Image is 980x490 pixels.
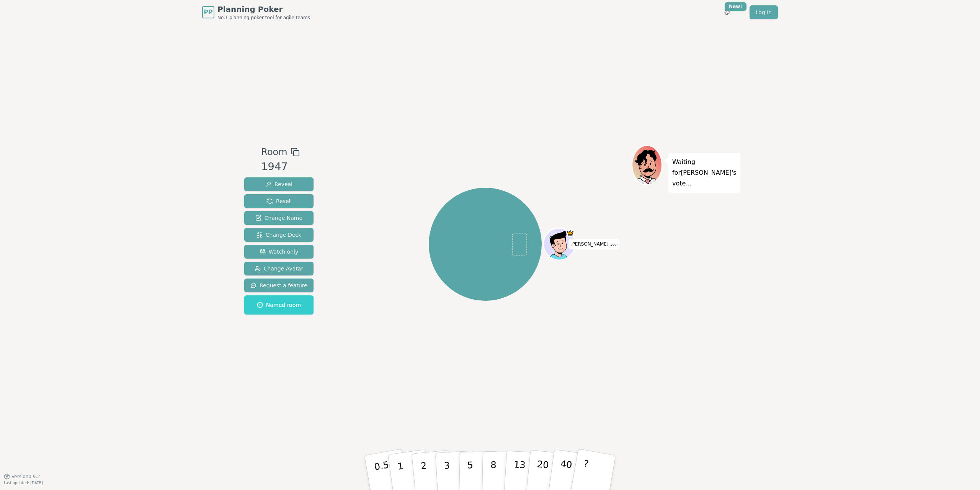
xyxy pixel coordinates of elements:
[568,239,619,249] span: Click to change your name
[204,8,212,17] span: PP
[11,474,40,480] span: Version 0.9.2
[750,5,778,19] a: Log in
[244,194,314,208] button: Reset
[256,231,301,239] span: Change Deck
[260,248,299,256] span: Watch only
[244,295,314,315] button: Named room
[244,211,314,225] button: Change Name
[250,282,307,289] span: Request a feature
[265,180,292,188] span: Reveal
[244,177,314,191] button: Reveal
[4,481,43,485] span: Last updated: [DATE]
[725,2,746,11] div: New!
[261,159,299,175] div: 1947
[202,4,310,21] a: PPPlanning PokerNo.1 planning poker tool for agile teams
[244,228,314,242] button: Change Deck
[566,229,574,237] span: Chris is the host
[544,229,574,259] button: Click to change your avatar
[255,265,304,272] span: Change Avatar
[4,474,40,480] button: Version0.9.2
[720,5,734,19] button: New!
[261,145,287,159] span: Room
[244,279,314,292] button: Request a feature
[267,197,291,205] span: Reset
[257,301,301,309] span: Named room
[244,245,314,259] button: Watch only
[672,157,737,189] p: Waiting for [PERSON_NAME] 's vote...
[609,243,618,246] span: (you)
[217,15,310,21] span: No.1 planning poker tool for agile teams
[255,214,302,222] span: Change Name
[217,4,310,15] span: Planning Poker
[244,262,314,275] button: Change Avatar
